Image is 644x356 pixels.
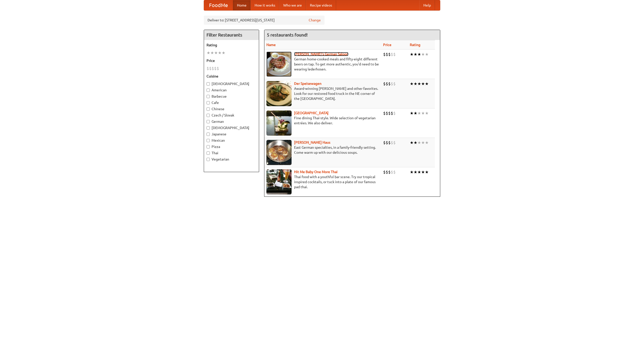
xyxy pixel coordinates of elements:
li: $ [393,110,396,116]
li: $ [209,66,212,71]
li: ★ [414,169,417,175]
label: [DEMOGRAPHIC_DATA] [207,125,256,130]
li: ★ [421,140,425,145]
a: [GEOGRAPHIC_DATA] [294,111,329,115]
input: Japanese [207,133,210,136]
h5: Cuisine [207,74,256,79]
li: $ [383,52,386,57]
li: $ [207,66,209,71]
li: ★ [207,50,210,56]
a: Change [309,18,321,23]
label: Japanese [207,132,256,137]
li: ★ [417,140,421,145]
li: $ [386,52,388,57]
li: ★ [425,52,429,57]
p: East German specialties, in a family-friendly setting. Come warm up with our delicious soups. [266,145,379,155]
img: kohlhaus.jpg [266,140,292,165]
li: ★ [210,50,214,56]
label: Mexican [207,138,256,143]
ng-pluralize: 5 restaurants found! [267,32,308,37]
li: $ [393,52,396,57]
input: Vegetarian [207,158,210,161]
li: $ [388,110,391,116]
a: Price [383,43,391,47]
label: Vegetarian [207,157,256,162]
li: $ [383,140,386,145]
p: Thai food with a youthful bar scene. Try our tropical inspired cocktails, or tuck into a plate of... [266,174,379,189]
label: Cafe [207,100,256,105]
a: Hit Me Baby One More Thai [294,170,338,174]
li: ★ [421,81,425,87]
li: $ [386,140,388,145]
img: speisewagen.jpg [266,81,292,106]
li: $ [391,140,393,145]
li: $ [388,52,391,57]
li: ★ [414,110,417,116]
a: Der Speisewagen [294,82,321,86]
li: $ [391,81,393,87]
input: Czech / Slovak [207,114,210,117]
li: ★ [410,140,414,145]
a: Home [233,0,251,10]
li: ★ [410,110,414,116]
li: ★ [417,52,421,57]
li: ★ [410,169,414,175]
label: Czech / Slovak [207,113,256,118]
label: Barbecue [207,94,256,99]
label: American [207,88,256,93]
a: [PERSON_NAME]'s German Saloon [294,52,348,56]
a: Name [266,43,276,47]
input: German [207,120,210,123]
li: $ [386,81,388,87]
li: ★ [417,81,421,87]
label: German [207,119,256,124]
li: $ [393,81,396,87]
li: ★ [414,81,417,87]
img: esthers.jpg [266,52,292,77]
input: [DEMOGRAPHIC_DATA] [207,126,210,130]
li: $ [217,66,219,71]
li: ★ [410,81,414,87]
a: Who we are [279,0,306,10]
p: Award-winning [PERSON_NAME] and other favorites. Look for our restored food truck in the NE corne... [266,86,379,101]
li: $ [391,110,393,116]
label: Thai [207,150,256,155]
li: ★ [425,110,429,116]
li: ★ [421,52,425,57]
p: German home-cooked meals and fifty-eight different beers on tap. To get more authentic, you'd nee... [266,57,379,72]
li: $ [388,169,391,175]
a: FoodMe [204,0,233,10]
h4: Filter Restaurants [204,30,259,40]
li: $ [388,140,391,145]
li: $ [212,66,214,71]
li: $ [386,110,388,116]
li: $ [393,140,396,145]
li: ★ [410,52,414,57]
img: satay.jpg [266,110,292,136]
input: American [207,89,210,92]
li: ★ [425,169,429,175]
li: $ [214,66,217,71]
li: ★ [417,110,421,116]
li: $ [391,52,393,57]
input: Chinese [207,107,210,111]
input: Thai [207,151,210,155]
li: ★ [214,50,218,56]
li: $ [388,81,391,87]
li: ★ [414,140,417,145]
li: ★ [417,169,421,175]
div: Deliver to: [STREET_ADDRESS][US_STATE] [204,16,325,25]
label: Pizza [207,144,256,149]
input: Barbecue [207,95,210,98]
label: Chinese [207,106,256,111]
input: Cafe [207,101,210,104]
input: Pizza [207,145,210,148]
li: ★ [414,52,417,57]
li: ★ [421,110,425,116]
li: $ [383,169,386,175]
a: Help [419,0,435,10]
